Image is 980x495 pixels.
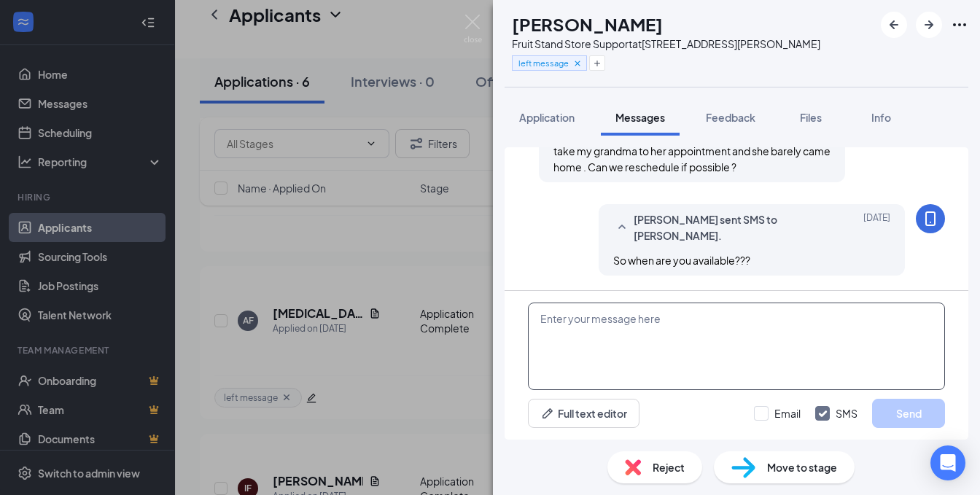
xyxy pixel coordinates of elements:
span: Feedback [706,111,755,124]
svg: MobileSms [922,210,939,227]
svg: ArrowRight [920,16,938,34]
span: So when are you available??? [613,254,750,267]
span: Application [519,111,575,124]
button: ArrowRight [916,12,942,38]
span: [DATE] [863,211,890,243]
span: Info [871,111,891,124]
span: Files [800,111,822,124]
svg: Cross [572,58,583,69]
button: Full text editorPen [528,399,639,428]
button: ArrowLeftNew [881,12,907,38]
svg: SmallChevronUp [613,219,631,236]
div: Fruit Stand Store Support at [STREET_ADDRESS][PERSON_NAME] [512,36,820,51]
span: [PERSON_NAME] sent SMS to [PERSON_NAME]. [634,211,825,243]
span: Move to stage [767,459,837,475]
div: Open Intercom Messenger [930,445,965,480]
svg: Ellipses [951,16,968,34]
svg: Pen [540,406,555,421]
span: Reject [653,459,685,475]
button: Plus [589,55,605,71]
svg: ArrowLeftNew [885,16,903,34]
h1: [PERSON_NAME] [512,12,663,36]
span: Messages [615,111,665,124]
span: I'm so sorry i didn't have a ride because my mom had to take my grandma to her appointment and sh... [553,128,831,174]
span: left message [518,57,569,69]
button: Send [872,399,945,428]
svg: Plus [593,59,602,68]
